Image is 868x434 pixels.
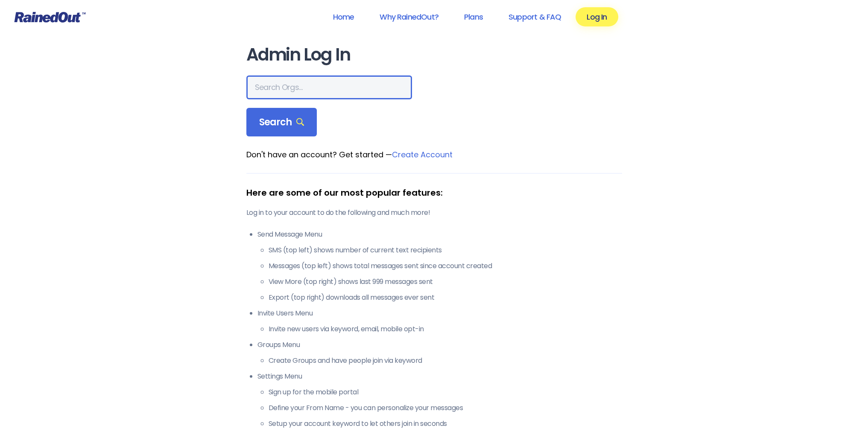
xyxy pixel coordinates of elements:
[269,245,622,255] li: SMS (top left) shows number of current text recipients
[259,116,304,128] span: Search
[246,108,317,137] div: Search
[257,340,622,366] li: Groups Menu
[246,75,412,99] input: Search Orgs…
[246,186,622,199] div: Here are some of our most popular features:
[269,403,622,413] li: Define your From Name - you can personalize your messages
[269,324,622,334] li: Invite new users via keyword, email, mobile opt-in
[368,7,450,26] a: Why RainedOut?
[269,277,622,287] li: View More (top right) shows last 999 messages sent
[257,308,622,334] li: Invite Users Menu
[453,7,494,26] a: Plans
[576,7,618,26] a: Log In
[257,371,622,429] li: Settings Menu
[246,208,622,218] p: Log in to your account to do the following and much more!
[269,356,622,366] li: Create Groups and have people join via keyword
[246,45,622,64] h1: Admin Log In
[257,229,622,303] li: Send Message Menu
[269,387,622,397] li: Sign up for the mobile portal
[269,292,622,303] li: Export (top right) downloads all messages ever sent
[269,261,622,271] li: Messages (top left) shows total messages sent since account created
[321,7,365,26] a: Home
[392,149,453,160] a: Create Account
[269,419,622,429] li: Setup your account keyword to let others join in seconds
[497,7,572,26] a: Support & FAQ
